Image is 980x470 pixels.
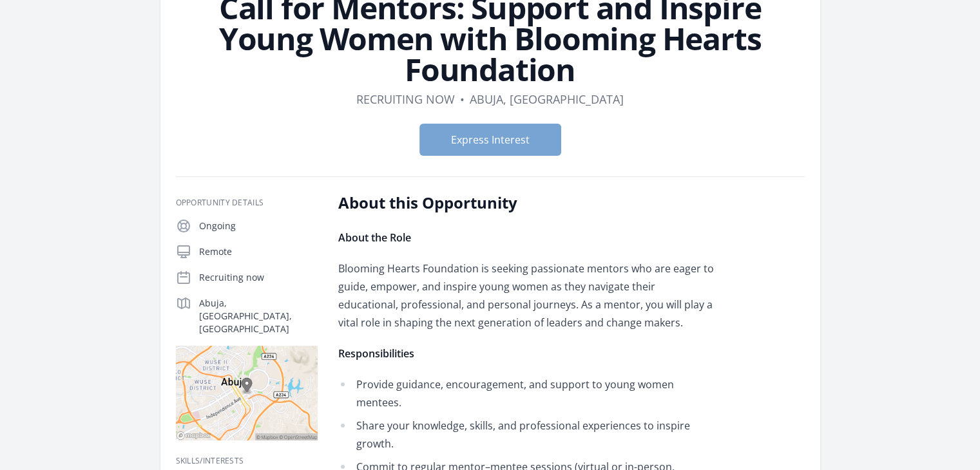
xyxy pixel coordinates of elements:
[338,417,715,453] li: Share your knowledge, skills, and professional experiences to inspire growth.
[470,90,624,108] dd: Abuja, [GEOGRAPHIC_DATA]
[199,245,318,258] p: Remote
[338,346,414,361] strong: Responsibilities
[338,375,715,411] li: Provide guidance, encouragement, and support to young women mentees.
[176,198,318,208] h3: Opportunity Details
[460,90,465,108] div: •
[338,259,715,332] p: Blooming Hearts Foundation is seeking passionate mentors who are eager to guide, empower, and ins...
[176,346,318,440] img: Map
[176,456,318,466] h3: Skills/Interests
[356,90,455,108] dd: Recruiting now
[199,271,318,284] p: Recruiting now
[338,193,715,213] h2: About this Opportunity
[419,124,561,156] button: Express Interest
[199,220,318,232] p: Ongoing
[199,297,318,335] p: Abuja, [GEOGRAPHIC_DATA], [GEOGRAPHIC_DATA]
[338,230,411,245] strong: About the Role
